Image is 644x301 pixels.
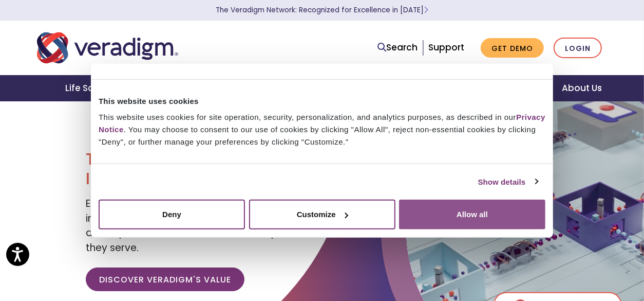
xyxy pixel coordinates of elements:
button: Customize [249,200,395,229]
a: The Veradigm Network: Recognized for Excellence in [DATE]Learn More [216,5,428,15]
a: Life Sciences [53,75,138,101]
a: Show details [478,175,538,188]
img: Veradigm logo [37,31,178,65]
iframe: Drift Chat Widget [447,227,632,289]
a: Search [377,41,418,55]
div: This website uses cookies for site operation, security, personalization, and analytics purposes, ... [99,111,545,148]
a: Get Demo [481,38,544,58]
a: About Us [550,75,614,101]
div: This website uses cookies [99,95,545,107]
h1: Transforming Health, Insightfully® [86,149,314,189]
a: Support [428,41,464,54]
button: Allow all [399,200,545,229]
button: Deny [99,200,245,229]
a: Discover Veradigm's Value [86,268,244,291]
a: Login [554,38,602,59]
span: Learn More [424,5,428,15]
span: Empowering our clients with trusted data, insights, and solutions to help reduce costs and improv... [86,197,312,255]
a: Privacy Notice [99,113,545,134]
